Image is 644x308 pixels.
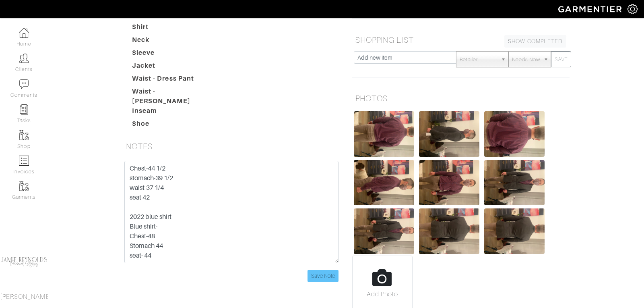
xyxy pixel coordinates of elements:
[308,270,339,282] input: Save Note
[19,181,29,191] img: garments-icon-b7da505a4dc4fd61783c78ac3ca0ef83fa9d6f193b1c9dc38574b1d14d53ca28.png
[126,48,218,61] dt: Sleeve
[460,52,497,68] span: Retailer
[124,161,339,263] textarea: 4 suits- need 8 bigger buttons and 24 little buttons Bagpiper so wants some cool pocket squares o...
[354,208,414,254] img: DqsFjdcfBsBZfXcU4oHwktcr
[484,208,545,254] img: 8nECfGVWNqAS9aQdYAVXMyve
[126,61,218,74] dt: Jacket
[19,28,29,38] img: dashboard-icon-dbcd8f5a0b271acd01030246c82b418ddd0df26cd7fceb0bd07c9910d44c42f6.png
[352,90,570,106] h5: PHOTOS
[354,51,456,64] input: Add new item
[126,22,218,35] dt: Shirt
[126,74,218,87] dt: Waist - Dress Pant
[126,119,218,132] dt: Shoe
[419,160,479,206] img: 9orL8qQjd9qeQsuEEAHNA7XH
[419,208,479,254] img: YdiaigMG9GyWwrQjH7MHBrEa
[352,32,570,48] h5: SHOPPING LIST
[512,52,540,68] span: Needs Now
[484,111,545,157] img: 2YBYeDkvrm2aLJJGeyRCfUZd
[354,160,414,206] img: cKydREfUa2oFek2gRj7uqdVF
[19,53,29,63] img: clients-icon-6bae9207a08558b7cb47a8932f037763ab4055f8c8b6bfacd5dc20c3e0201464.png
[19,104,29,114] img: reminder-icon-8004d30b9f0a5d33ae49ab947aed9ed385cf756f9e5892f1edd6e32f2345188e.png
[551,51,571,67] button: SAVE
[419,111,479,157] img: HCJ6YNUpA4j9ovi2UFsgSffq
[19,156,29,166] img: orders-icon-0abe47150d42831381b5fb84f609e132dff9fe21cb692f30cb5eec754e2cba89.png
[126,106,218,119] dt: Inseam
[19,79,29,89] img: comment-icon-a0a6a9ef722e966f86d9cbdc48e553b5cf19dbc54f86b18d962a5391bc8f6eb6.png
[627,4,638,14] img: gear-icon-white-bd11855cb880d31180b6d7d6211b90ccbf57a29d726f0c71d8c61bd08dd39cc2.png
[554,2,627,16] img: garmentier-logo-header-white-b43fb05a5012e4ada735d5af1a66efaba907eab6374d6393d1fbf88cb4ef424d.png
[126,35,218,48] dt: Neck
[354,111,414,157] img: 8DQED1cwCvQVWJogtkhuEGGS
[126,87,218,106] dt: Waist - [PERSON_NAME]
[19,130,29,140] img: garments-icon-b7da505a4dc4fd61783c78ac3ca0ef83fa9d6f193b1c9dc38574b1d14d53ca28.png
[504,35,566,48] a: SHOW COMPLETED
[123,138,340,154] h5: NOTES
[484,160,545,206] img: k4RceinoLghfmseRAhZsh3R5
